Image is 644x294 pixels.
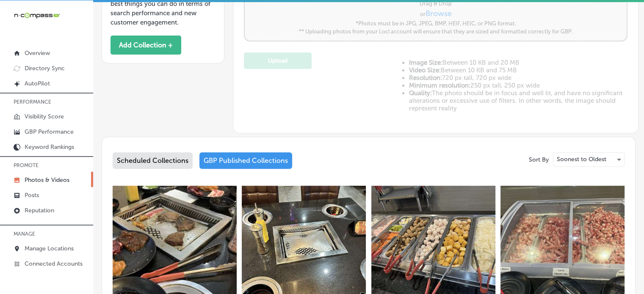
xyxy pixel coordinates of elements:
[25,65,65,72] p: Directory Sync
[25,176,69,184] p: Photos & Videos
[25,80,50,87] p: AutoPilot
[199,152,292,169] div: GBP Published Collections
[25,113,64,120] p: Visibility Score
[25,207,54,214] p: Reputation
[14,11,60,19] img: 660ab0bf-5cc7-4cb8-ba1c-48b5ae0f18e60NCTV_CLogo_TV_Black_-500x88.png
[25,260,83,267] p: Connected Accounts
[25,128,74,135] p: GBP Performance
[553,153,624,166] div: Soonest to Oldest
[111,36,181,55] button: Add Collection +
[557,155,606,163] p: Soonest to Oldest
[529,156,549,163] p: Sort By
[25,143,74,151] p: Keyword Rankings
[25,245,74,252] p: Manage Locations
[25,49,50,57] p: Overview
[113,152,193,169] div: Scheduled Collections
[25,192,39,199] p: Posts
